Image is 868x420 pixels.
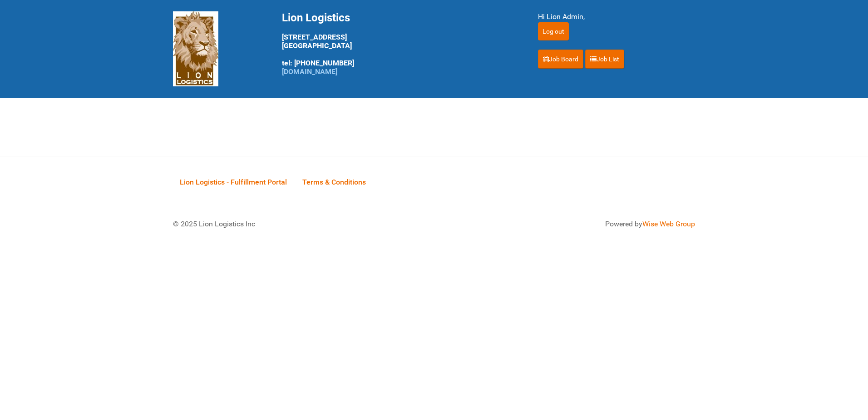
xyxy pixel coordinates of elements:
div: Powered by [445,219,695,230]
a: Lion Logistics [173,44,218,53]
input: Log out [538,22,569,40]
img: Lion Logistics [173,11,218,86]
div: [STREET_ADDRESS] [GEOGRAPHIC_DATA] tel: [PHONE_NUMBER] [282,11,515,76]
a: [DOMAIN_NAME] [282,67,337,76]
span: Lion Logistics - Fulfillment Portal [180,178,287,186]
a: Job Board [538,50,583,69]
a: Wise Web Group [642,220,695,228]
a: Job List [585,50,624,69]
a: Terms & Conditions [296,168,373,196]
div: Hi Lion Admin, [538,11,695,22]
a: Lion Logistics - Fulfillment Portal [173,168,294,196]
span: Lion Logistics [282,11,350,24]
div: © 2025 Lion Logistics Inc [166,212,429,236]
span: Terms & Conditions [302,178,366,186]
